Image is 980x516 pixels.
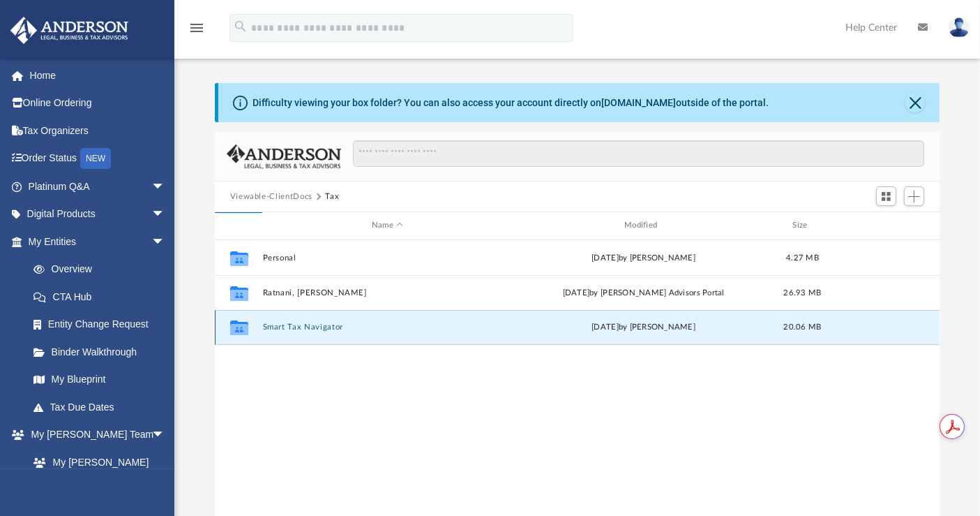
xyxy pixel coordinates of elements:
[783,288,821,296] span: 26.93 MB
[6,17,133,44] img: Anderson Advisors Platinum Portal
[601,97,676,108] a: [DOMAIN_NAME]
[20,283,186,311] a: CTA Hub
[518,219,769,232] div: Modified
[10,117,186,145] a: Tax Organizers
[262,323,512,332] button: Smart Tax Navigator
[20,366,179,394] a: My Blueprint
[325,191,339,203] button: Tax
[518,286,768,299] div: [DATE] by [PERSON_NAME] Advisors Portal
[10,200,186,228] a: Digital Productsarrow_drop_down
[233,19,248,34] i: search
[20,311,186,339] a: Entity Change Request
[80,148,111,169] div: NEW
[783,323,821,331] span: 20.06 MB
[188,20,205,36] i: menu
[20,338,186,366] a: Binder Walkthrough
[151,200,179,229] span: arrow_drop_down
[774,219,830,232] div: Size
[262,253,512,263] button: Personal
[262,288,512,297] button: Ratnani, [PERSON_NAME]
[151,172,179,201] span: arrow_drop_down
[876,186,897,206] button: Switch to Grid View
[10,421,179,449] a: My [PERSON_NAME] Teamarrow_drop_down
[949,17,970,38] img: User Pic
[10,145,186,173] a: Order StatusNEW
[230,191,312,203] button: Viewable-ClientDocs
[353,140,924,167] input: Search files and folders
[591,323,619,331] span: [DATE]
[10,228,186,256] a: My Entitiesarrow_drop_down
[518,251,768,264] div: [DATE] by [PERSON_NAME]
[904,186,925,206] button: Add
[20,393,186,421] a: Tax Due Dates
[20,448,172,493] a: My [PERSON_NAME] Team
[188,27,205,36] a: menu
[151,421,179,450] span: arrow_drop_down
[262,219,512,232] div: Name
[836,219,934,232] div: id
[786,253,819,261] span: 4.27 MB
[905,93,925,112] button: Close
[10,172,186,200] a: Platinum Q&Aarrow_drop_down
[20,256,186,283] a: Overview
[151,228,179,256] span: arrow_drop_down
[10,61,186,89] a: Home
[10,89,186,117] a: Online Ordering
[252,96,769,110] div: Difficulty viewing your box folder? You can also access your account directly on outside of the p...
[518,321,768,334] div: by [PERSON_NAME]
[221,219,256,232] div: id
